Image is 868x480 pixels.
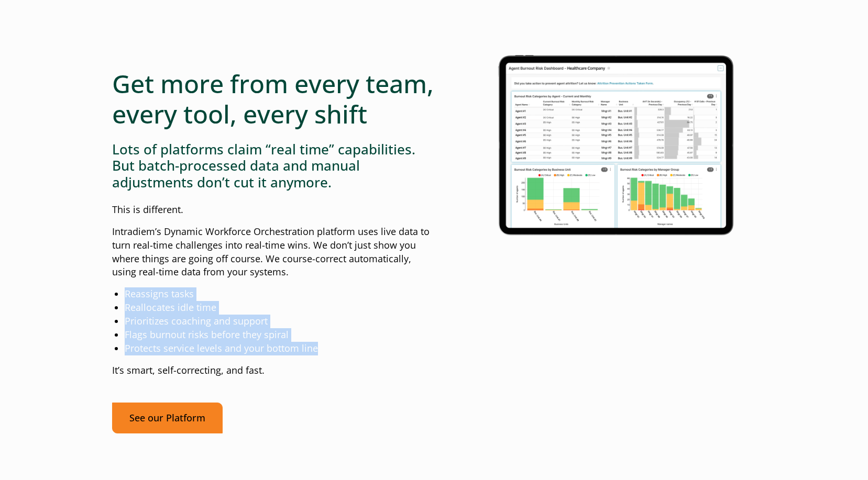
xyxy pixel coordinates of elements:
h2: Get more from every team, every tool, every shift [112,69,434,129]
p: Intradiem’s Dynamic Workforce Orchestration platform uses live data to turn real-time challenges ... [112,225,434,280]
img: Contact Center Automation software on ipad [477,42,756,245]
li: Reallocates idle time [125,301,434,315]
li: Protects service levels and your bottom line [125,342,434,355]
a: See our Platform [112,403,223,433]
li: Reassigns tasks [125,287,434,301]
h3: Lots of platforms claim “real time” capabilities. But batch-processed data and manual adjustments... [112,141,434,191]
li: Flags burnout risks before they spiral [125,328,434,342]
p: This is different. [112,203,434,217]
p: It’s smart, self-correcting, and fast. [112,364,434,377]
li: Prioritizes coaching and support [125,315,434,328]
